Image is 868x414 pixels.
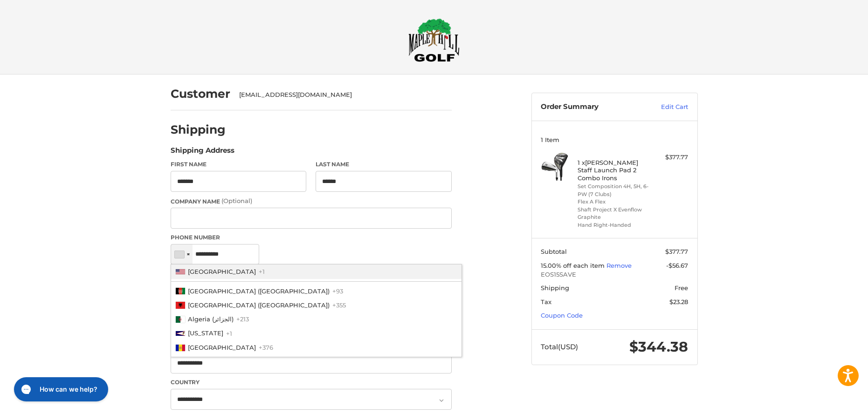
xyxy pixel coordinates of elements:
[665,248,688,255] span: $377.77
[541,284,569,292] span: Shipping
[541,342,578,351] span: Total (USD)
[171,233,452,242] label: Phone Number
[171,197,452,206] label: Company Name
[578,198,649,206] li: Flex A Flex
[259,268,265,275] span: +1
[541,248,567,255] span: Subtotal
[541,262,606,269] span: 15.00% off each item
[171,264,462,357] ul: List of countries
[641,102,688,112] a: Edit Cart
[171,160,307,169] label: First Name
[332,287,343,295] span: +93
[541,102,641,112] h3: Order Summary
[675,284,688,292] span: Free
[171,145,234,160] legend: Shipping Address
[669,298,688,305] span: $23.28
[259,344,273,351] span: +376
[578,221,649,229] li: Hand Right-Handed
[541,270,688,279] span: EOS15SAVE
[316,160,452,169] label: Last Name
[578,159,649,182] h4: 1 x [PERSON_NAME] Staff Launch Pad 2 Combo Irons
[188,268,256,275] span: [GEOGRAPHIC_DATA]
[188,329,223,337] span: [US_STATE]
[651,153,688,162] div: $377.77
[578,183,649,198] li: Set Composition 4H, 5H, 6-PW (7 Clubs)
[236,315,249,323] span: +213
[541,136,688,143] h3: 1 Item
[188,301,330,309] span: [GEOGRAPHIC_DATA] ([GEOGRAPHIC_DATA])
[578,206,649,221] li: Shaft Project X Evenflow Graphite
[171,122,226,137] h2: Shipping
[9,374,111,405] iframe: Gorgias live chat messenger
[606,262,632,269] a: Remove
[226,329,232,337] span: +1
[188,315,234,323] span: Algeria (‫الجزائر‬‎)
[332,301,346,309] span: +355
[239,90,442,100] div: [EMAIL_ADDRESS][DOMAIN_NAME]
[188,344,256,351] span: [GEOGRAPHIC_DATA]
[171,87,230,101] h2: Customer
[408,18,460,62] img: Maple Hill Golf
[666,262,688,269] span: -$56.67
[221,197,252,204] small: (Optional)
[541,312,583,319] a: Coupon Code
[188,287,330,295] span: [GEOGRAPHIC_DATA] (‫[GEOGRAPHIC_DATA]‬‎)
[541,298,551,305] span: Tax
[171,378,452,387] label: Country
[629,338,688,355] span: $344.38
